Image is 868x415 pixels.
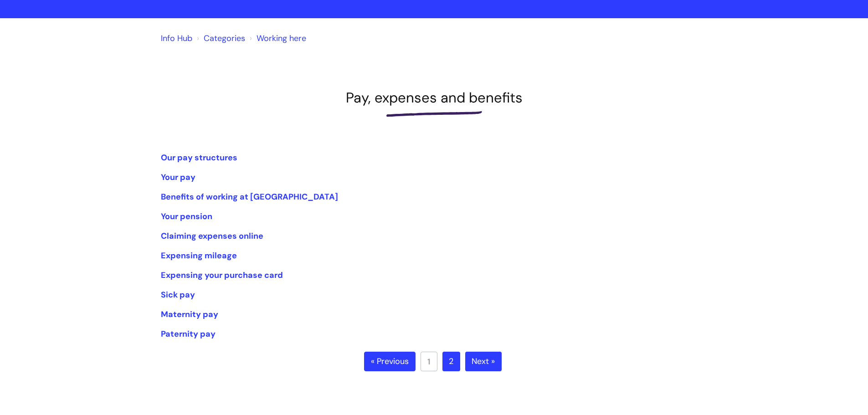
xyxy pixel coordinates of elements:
[161,33,192,44] a: Info Hub
[442,352,460,372] a: 2
[161,270,283,281] a: Expensing your purchase card
[161,328,216,339] a: Paternity pay
[161,250,237,261] a: Expensing mileage
[364,352,416,372] a: « Previous
[204,33,245,44] a: Categories
[161,211,212,222] a: Your pension
[161,309,218,320] a: Maternity pay
[465,352,502,372] a: Next »
[161,191,338,202] a: Benefits of working at [GEOGRAPHIC_DATA]
[161,231,263,241] a: Claiming expenses online
[195,31,245,46] li: Solution home
[161,172,195,183] a: Your pay
[247,31,306,46] li: Working here
[421,352,437,371] a: 1
[257,33,306,44] a: Working here
[161,152,237,163] a: Our pay structures
[161,289,195,300] a: Sick pay
[161,89,708,106] h1: Pay, expenses and benefits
